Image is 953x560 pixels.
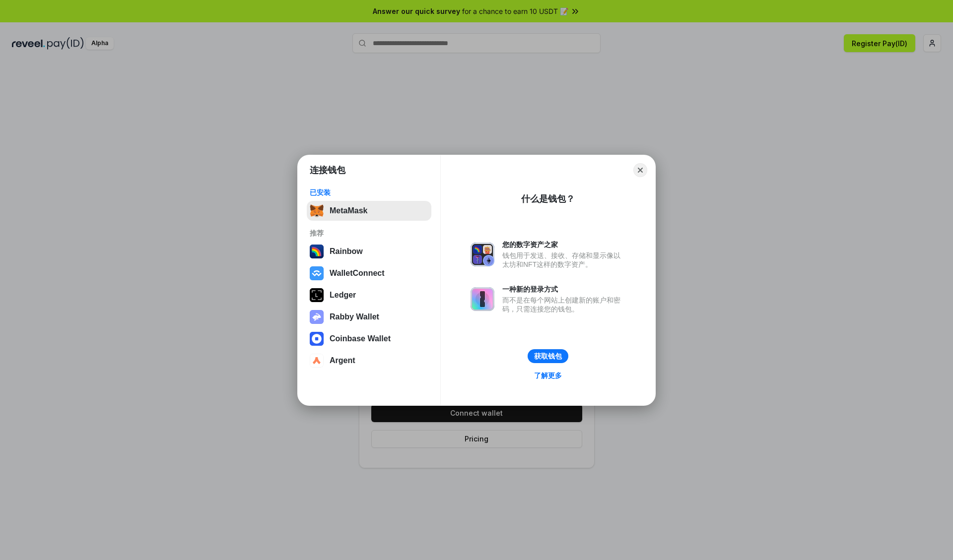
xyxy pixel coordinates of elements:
[310,245,324,258] img: svg+xml,%3Csvg%20width%3D%22120%22%20height%3D%22120%22%20viewBox%3D%220%200%20120%20120%22%20fil...
[502,285,625,294] div: 一种新的登录方式
[310,354,324,368] img: svg+xml,%3Csvg%20width%3D%2228%22%20height%3D%2228%22%20viewBox%3D%220%200%2028%2028%22%20fill%3D...
[534,352,562,361] div: 获取钱包
[307,285,431,305] button: Ledger
[310,164,345,176] h1: 连接钱包
[502,251,625,269] div: 钱包用于发送、接收、存储和显示像以太坊和NFT这样的数字资产。
[307,263,431,283] button: WalletConnect
[528,349,568,363] button: 获取钱包
[310,229,428,238] div: 推荐
[502,240,625,249] div: 您的数字资产之家
[307,242,431,261] button: Rainbow
[330,334,391,343] div: Coinbase Wallet
[307,351,431,371] button: Argent
[307,307,431,327] button: Rabby Wallet
[310,310,324,324] img: svg+xml,%3Csvg%20xmlns%3D%22http%3A%2F%2Fwww.w3.org%2F2000%2Fsvg%22%20fill%3D%22none%22%20viewBox...
[502,296,625,313] div: 而不是在每个网站上创建新的账户和密码，只需连接您的钱包。
[330,269,385,278] div: WalletConnect
[471,243,494,266] img: svg+xml,%3Csvg%20xmlns%3D%22http%3A%2F%2Fwww.w3.org%2F2000%2Fsvg%22%20fill%3D%22none%22%20viewBox...
[310,204,324,218] img: svg+xml,%3Csvg%20fill%3D%22none%22%20height%3D%2233%22%20viewBox%3D%220%200%2035%2033%22%20width%...
[528,369,568,382] a: 了解更多
[307,329,431,349] button: Coinbase Wallet
[310,266,324,280] img: svg+xml,%3Csvg%20width%3D%2228%22%20height%3D%2228%22%20viewBox%3D%220%200%2028%2028%22%20fill%3D...
[330,356,355,365] div: Argent
[471,287,494,311] img: svg+xml,%3Csvg%20xmlns%3D%22http%3A%2F%2Fwww.w3.org%2F2000%2Fsvg%22%20fill%3D%22none%22%20viewBox...
[330,247,363,256] div: Rainbow
[330,312,379,321] div: Rabby Wallet
[310,332,324,346] img: svg+xml,%3Csvg%20width%3D%2228%22%20height%3D%2228%22%20viewBox%3D%220%200%2028%2028%22%20fill%3D...
[330,206,367,215] div: MetaMask
[633,163,647,177] button: Close
[534,371,562,380] div: 了解更多
[310,188,428,197] div: 已安装
[307,201,431,221] button: MetaMask
[521,193,575,205] div: 什么是钱包？
[310,288,324,302] img: svg+xml,%3Csvg%20xmlns%3D%22http%3A%2F%2Fwww.w3.org%2F2000%2Fsvg%22%20width%3D%2228%22%20height%3...
[330,291,356,300] div: Ledger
